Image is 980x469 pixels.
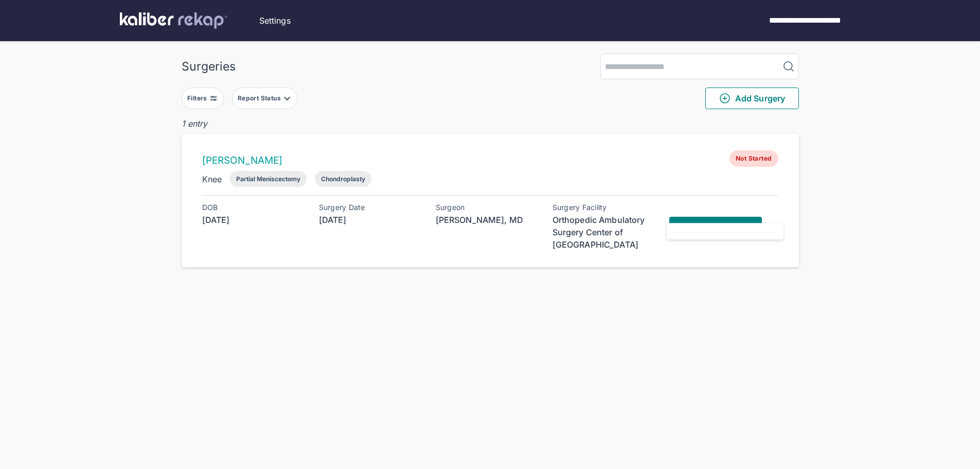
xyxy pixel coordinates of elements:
button: Filters [182,88,224,109]
button: Add Surgery [705,88,799,109]
img: DotsThreeVertical.31cb0eda.svg [766,221,778,233]
div: Partial Meniscectomy [236,175,300,183]
div: [PERSON_NAME], MD [436,214,539,226]
div: Knee [202,173,222,185]
div: Surgeon [436,203,539,212]
span: Add Surgery [719,92,785,105]
div: Surgery Date [319,203,422,212]
div: Surgeries [182,59,236,74]
div: [DATE] [202,214,305,226]
div: [DATE] [319,214,422,226]
a: Settings [259,14,291,27]
img: MagnifyingGlass.1dc66aab.svg [782,60,795,73]
div: Chondroplasty [321,175,365,183]
div: Report Status [238,94,283,102]
div: Filters [187,94,209,102]
button: Report Status [232,88,297,109]
a: [PERSON_NAME] [202,154,283,166]
div: 1 entry [182,117,799,130]
div: Surgery Facility [553,203,655,212]
div: DOB [202,203,305,212]
a: Upload files [669,217,762,237]
span: Not Started [729,150,778,167]
img: faders-horizontal-grey.d550dbda.svg [209,94,218,102]
div: Orthopedic Ambulatory Surgery Center of [GEOGRAPHIC_DATA] [553,214,655,251]
img: PlusCircleGreen.5fd88d77.svg [719,92,731,105]
img: filter-caret-down-grey.b3560631.svg [283,94,291,102]
img: kaliber labs logo [120,12,227,29]
span: Upload files [691,222,739,232]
